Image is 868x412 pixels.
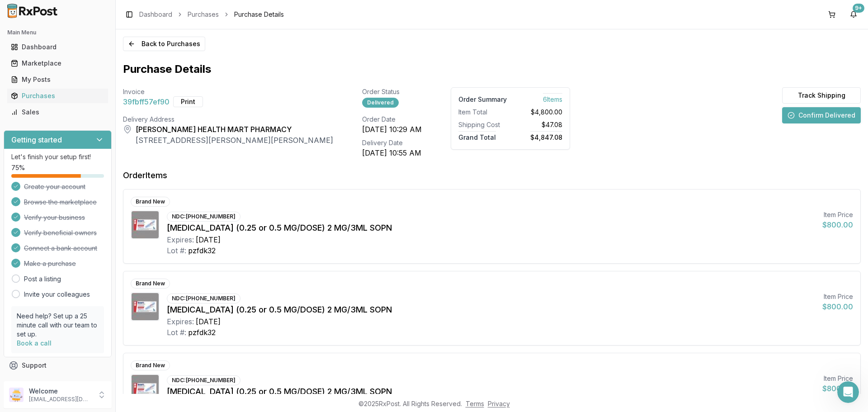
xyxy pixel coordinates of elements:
a: Sales [7,104,108,120]
div: 9+ [853,4,864,13]
h1: Purchase Details [123,62,861,76]
div: Lot #: [167,327,186,338]
p: Need help? Set up a 25 minute call with our team to set up. [17,312,99,339]
div: Brand New [131,197,170,207]
button: Feedback [4,374,112,390]
a: Purchases [188,10,219,19]
button: Track Shipping [782,87,861,104]
a: Book a call [17,339,52,347]
div: [PERSON_NAME] HEALTH MART PHARMACY [136,124,333,135]
div: Dashboard [11,43,104,52]
span: Verify your business [24,213,85,222]
span: Make a purchase [24,259,76,268]
a: Terms [466,400,484,407]
a: Dashboard [7,39,108,55]
a: Privacy [488,400,510,407]
div: NDC: [PHONE_NUMBER] [167,294,241,303]
p: [EMAIL_ADDRESS][DOMAIN_NAME] [29,396,92,403]
div: [MEDICAL_DATA] (0.25 or 0.5 MG/DOSE) 2 MG/3ML SOPN [167,385,815,398]
div: Expires: [167,316,194,327]
span: Purchase Details [234,10,284,19]
a: Dashboard [139,10,172,19]
div: NDC: [PHONE_NUMBER] [167,375,241,385]
button: Sales [4,105,112,119]
div: Order Summary [458,95,507,104]
span: Verify beneficial owners [24,228,97,237]
div: [DATE] 10:55 AM [362,147,422,158]
div: Item Price [822,292,853,301]
button: Back to Purchases [123,37,205,51]
div: Expires: [167,234,194,245]
span: Browse the marketplace [24,198,97,207]
div: [STREET_ADDRESS][PERSON_NAME][PERSON_NAME] [136,135,333,146]
div: Delivery Date [362,138,422,147]
img: Ozempic (0.25 or 0.5 MG/DOSE) 2 MG/3ML SOPN [132,293,159,320]
div: Order Items [123,169,167,182]
div: Item Price [822,374,853,383]
div: Lot #: [167,245,186,256]
a: Marketplace [7,55,108,71]
button: Confirm Delivered [782,107,861,123]
div: $47.08 [514,120,562,129]
div: Delivered [362,98,399,108]
div: $800.00 [822,301,853,312]
div: pzfdk32 [188,245,216,256]
div: Item Price [822,210,853,219]
div: Brand New [131,279,170,289]
div: Shipping Cost [458,120,507,129]
img: RxPost Logo [4,4,61,18]
h3: Getting started [11,134,62,145]
div: [DATE] [196,316,221,327]
nav: breadcrumb [139,10,284,19]
h2: Main Menu [7,29,108,36]
div: [MEDICAL_DATA] (0.25 or 0.5 MG/DOSE) 2 MG/3ML SOPN [167,222,815,234]
div: My Posts [11,75,104,84]
a: Purchases [7,88,108,104]
div: $800.00 [822,219,853,230]
div: [MEDICAL_DATA] (0.25 or 0.5 MG/DOSE) 2 MG/3ML SOPN [167,303,815,316]
div: Sales [11,108,104,117]
div: Item Total [458,108,507,117]
a: Invite your colleagues [24,290,90,299]
span: $4,847.08 [530,131,562,141]
span: 75 % [11,163,25,172]
span: 39fbff57ef90 [123,96,170,107]
div: [DATE] [196,234,221,245]
div: Marketplace [11,59,104,68]
div: $4,800.00 [514,108,562,117]
div: Purchases [11,91,104,100]
span: Feedback [22,377,52,386]
a: My Posts [7,71,108,88]
button: Purchases [4,89,112,103]
img: Ozempic (0.25 or 0.5 MG/DOSE) 2 MG/3ML SOPN [132,211,159,238]
span: Grand Total [458,131,496,141]
p: Let's finish your setup first! [11,152,104,161]
div: Invoice [123,87,333,96]
button: 9+ [846,7,861,22]
button: My Posts [4,72,112,87]
a: Post a listing [24,275,61,284]
button: Print [173,96,203,107]
p: Welcome [29,387,92,396]
div: Order Date [362,115,422,124]
button: Marketplace [4,56,112,71]
button: Support [4,357,112,374]
button: Dashboard [4,40,112,54]
div: [DATE] 10:29 AM [362,124,422,135]
div: Order Status [362,87,422,96]
div: pzfdk32 [188,327,216,338]
iframe: Intercom live chat [837,381,859,403]
span: Connect a bank account [24,244,97,253]
span: 6 Item s [543,93,562,103]
div: $800.00 [822,383,853,394]
div: NDC: [PHONE_NUMBER] [167,212,241,222]
img: User avatar [9,388,24,402]
div: Delivery Address [123,115,333,124]
span: Create your account [24,182,85,191]
div: Brand New [131,360,170,370]
img: Ozempic (0.25 or 0.5 MG/DOSE) 2 MG/3ML SOPN [132,375,159,402]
